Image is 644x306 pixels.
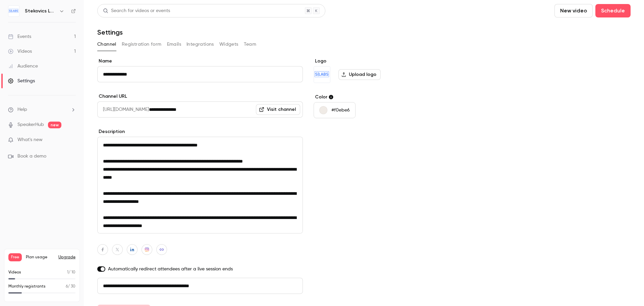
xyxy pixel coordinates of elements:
[122,39,162,50] button: Registration form
[8,78,35,84] div: Settings
[8,253,22,261] span: Free
[103,7,170,14] div: Search for videos or events
[67,270,68,274] span: 1
[17,121,44,128] a: SpeakerHub
[17,153,46,160] span: Book a demo
[97,28,123,36] h1: Settings
[314,67,330,83] img: Stekovics LABS
[58,255,75,260] button: Upgrade
[595,4,631,17] button: Schedule
[167,39,181,50] button: Emails
[331,107,350,114] p: #f0ebe6
[8,48,32,55] div: Videos
[314,58,417,64] label: Logo
[219,39,238,50] button: Widgets
[48,122,61,128] span: new
[8,33,31,40] div: Events
[97,101,149,118] span: [URL][DOMAIN_NAME]
[97,93,303,100] label: Channel URL
[314,94,417,100] label: Color
[66,285,68,289] span: 6
[256,104,300,115] a: Visit channel
[26,255,54,260] span: Plan usage
[186,39,214,50] button: Integrations
[8,269,21,275] p: Videos
[244,39,257,50] button: Team
[97,128,303,135] label: Description
[314,58,417,83] section: Logo
[338,69,381,80] label: Upload logo
[97,266,303,272] label: Automatically redirect attendees after a live session ends
[554,4,593,17] button: New video
[17,106,27,113] span: Help
[8,283,46,290] p: Monthly registrants
[8,63,38,70] div: Audience
[66,283,75,290] p: / 30
[97,58,303,64] label: Name
[17,136,43,143] span: What's new
[8,6,19,16] img: Stekovics LABS
[8,106,76,113] li: help-dropdown-opener
[67,269,75,275] p: / 10
[25,8,56,14] h6: Stekovics LABS
[97,39,116,50] button: Channel
[314,102,356,118] button: #f0ebe6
